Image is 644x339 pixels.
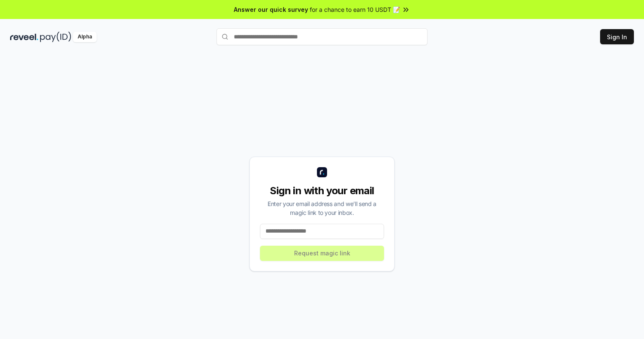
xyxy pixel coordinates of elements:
span: Answer our quick survey [234,5,308,14]
img: logo_small [317,167,327,177]
img: pay_id [40,32,71,42]
div: Sign in with your email [260,184,384,198]
div: Alpha [73,32,97,42]
span: for a chance to earn 10 USDT 📝 [310,5,400,14]
div: Enter your email address and we’ll send a magic link to your inbox. [260,199,384,217]
button: Sign In [600,29,634,44]
img: reveel_dark [10,32,38,42]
